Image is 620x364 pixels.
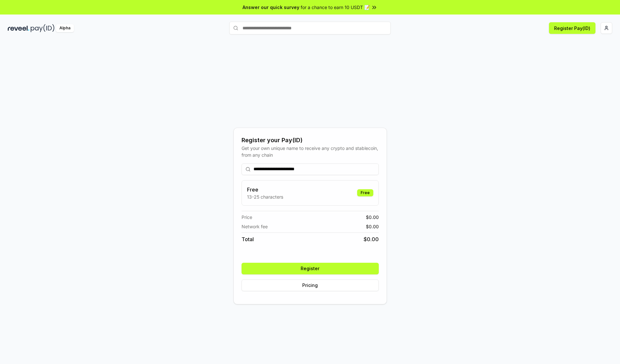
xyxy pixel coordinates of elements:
[366,214,379,221] span: $ 0.00
[242,280,379,291] button: Pricing
[242,136,379,145] div: Register your Pay(ID)
[242,223,268,230] span: Network fee
[364,235,379,243] span: $ 0.00
[242,235,254,243] span: Total
[242,214,252,221] span: Price
[242,145,379,158] div: Get your own unique name to receive any crypto and stablecoin, from any chain
[247,193,283,200] p: 13-25 characters
[243,4,299,11] span: Answer our quick survey
[357,189,373,196] div: Free
[31,24,55,32] img: pay_id
[8,24,29,32] img: reveel_dark
[549,22,595,34] button: Register Pay(ID)
[242,263,379,274] button: Register
[56,24,74,32] div: Alpha
[301,4,370,11] span: for a chance to earn 10 USDT 📝
[366,223,379,230] span: $ 0.00
[247,186,283,193] h3: Free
